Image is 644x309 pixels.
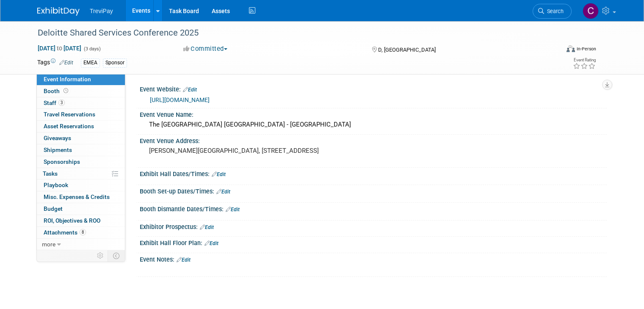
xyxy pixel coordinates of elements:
img: Celia Ahrens [583,3,599,19]
span: 8 [80,229,86,235]
span: [DATE] [DATE] [37,44,82,52]
div: Event Notes: [140,253,607,264]
span: Misc. Expenses & Credits [44,193,110,200]
td: Toggle Event Tabs [108,250,125,261]
div: Deloitte Shared Services Conference 2025 [35,25,549,41]
button: Committed [180,44,231,53]
a: Playbook [37,179,125,191]
a: Tasks [37,168,125,179]
a: Travel Reservations [37,109,125,120]
img: Format-Inperson.png [567,45,575,52]
div: Event Venue Address: [140,135,607,145]
div: Sponsor [103,58,127,67]
a: Edit [216,189,230,195]
span: TreviPay [90,8,113,14]
a: ROI, Objectives & ROO [37,215,125,226]
span: ROI, Objectives & ROO [44,217,100,224]
a: Edit [226,207,240,212]
span: more [42,241,55,248]
a: Edit [177,257,191,263]
span: Sponsorships [44,158,80,165]
a: Booth [37,86,125,97]
div: Booth Dismantle Dates/Times: [140,203,607,214]
div: Exhibit Hall Dates/Times: [140,168,607,179]
span: (3 days) [83,46,101,52]
span: 3 [58,99,65,106]
pre: [PERSON_NAME][GEOGRAPHIC_DATA], [STREET_ADDRESS] [149,147,325,154]
span: Budget [44,205,63,212]
a: Budget [37,203,125,215]
div: Event Website: [140,83,607,94]
span: Search [544,8,564,14]
td: Tags [37,58,73,68]
a: Attachments8 [37,227,125,238]
span: Staff [44,99,65,106]
a: Misc. Expenses & Credits [37,191,125,203]
a: [URL][DOMAIN_NAME] [150,97,210,103]
div: Exhibit Hall Floor Plan: [140,237,607,248]
span: Travel Reservations [44,111,95,118]
div: The [GEOGRAPHIC_DATA] [GEOGRAPHIC_DATA] - [GEOGRAPHIC_DATA] [146,118,600,131]
span: Booth [44,88,70,94]
span: Shipments [44,146,72,153]
a: Shipments [37,144,125,156]
a: Edit [59,60,73,66]
a: Edit [183,87,197,93]
div: Exhibitor Prospectus: [140,221,607,232]
a: Giveaways [37,132,125,144]
span: to [55,45,64,52]
a: Sponsorships [37,156,125,168]
a: Staff3 [37,97,125,109]
div: EMEA [81,58,100,67]
img: ExhibitDay [37,7,80,16]
td: Personalize Event Tab Strip [93,250,108,261]
div: In-Person [576,46,596,52]
a: Event Information [37,74,125,85]
a: Edit [212,171,226,177]
a: Asset Reservations [37,121,125,132]
span: Asset Reservations [44,123,94,130]
a: Edit [200,224,214,230]
div: Event Rating [573,58,596,62]
div: Event Venue Name: [140,108,607,119]
span: Booth not reserved yet [62,88,70,94]
div: Event Format [514,44,596,57]
span: Playbook [44,182,68,188]
div: Booth Set-up Dates/Times: [140,185,607,196]
span: Attachments [44,229,86,236]
a: Search [533,4,572,19]
span: Event Information [44,76,91,83]
span: D, [GEOGRAPHIC_DATA] [378,47,436,53]
span: Giveaways [44,135,71,141]
a: more [37,239,125,250]
a: Edit [205,240,218,246]
span: Tasks [43,170,58,177]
